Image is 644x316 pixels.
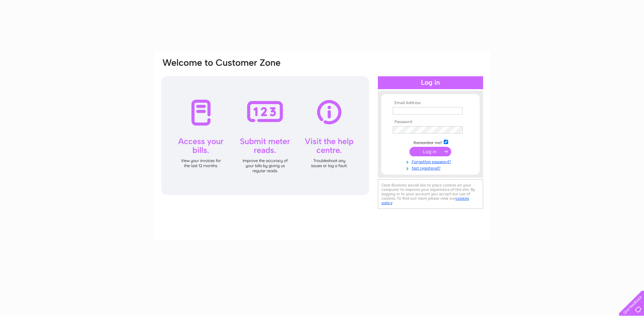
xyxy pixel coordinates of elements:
[391,101,470,105] th: Email Address:
[391,139,470,145] td: Remember me?
[393,164,470,171] a: Not registered?
[409,147,451,156] input: Submit
[378,179,483,209] div: Clear Business would like to place cookies on your computer to improve your experience of the sit...
[382,196,469,205] a: cookies policy
[391,120,470,124] th: Password:
[393,158,470,164] a: Forgotten password?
